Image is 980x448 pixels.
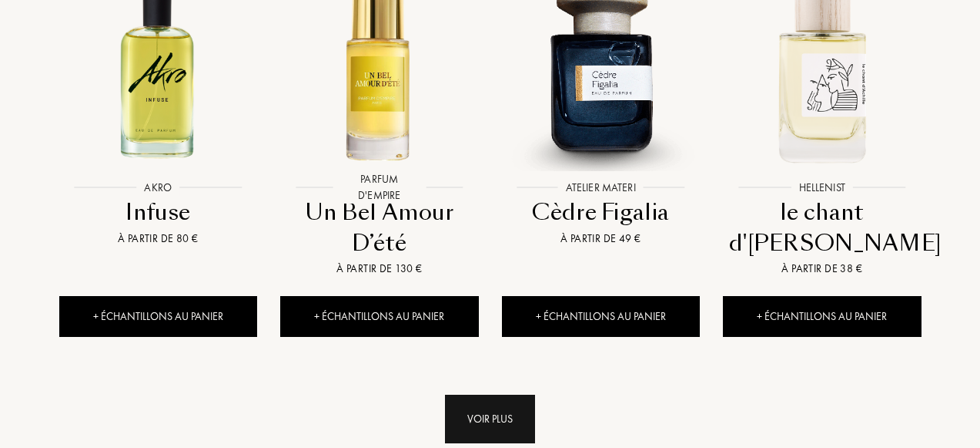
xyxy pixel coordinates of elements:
[280,296,479,337] div: + Échantillons au panier
[286,197,473,258] div: Un Bel Amour D’été
[59,296,258,337] div: + Échantillons au panier
[729,197,915,258] div: le chant d'[PERSON_NAME]
[508,197,694,227] div: Cèdre Figalia
[723,296,921,337] div: + Échantillons au panier
[508,231,694,247] div: À partir de 49 €
[65,197,252,227] div: Infuse
[286,261,473,277] div: À partir de 130 €
[65,231,252,247] div: À partir de 80 €
[445,395,535,443] div: Voir plus
[729,261,915,277] div: À partir de 38 €
[502,296,701,337] div: + Échantillons au panier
